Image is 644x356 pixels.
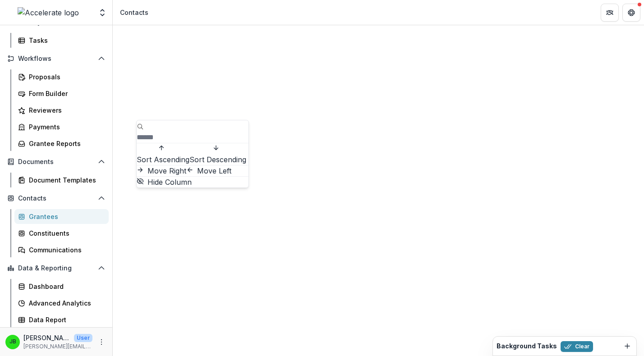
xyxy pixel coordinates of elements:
[23,333,70,342] p: [PERSON_NAME]
[116,6,152,19] nav: breadcrumb
[14,173,109,187] a: Document Templates
[622,4,640,22] button: Get Help
[29,245,101,255] div: Communications
[186,165,231,176] button: Move Left
[137,177,192,187] button: Hide Column
[14,33,109,48] a: Tasks
[4,191,109,205] button: Open Contacts
[29,315,101,324] div: Data Report
[189,143,246,165] button: Sort Descending
[96,4,109,22] button: Open entity switcher
[23,342,92,351] p: [PERSON_NAME][EMAIL_ADDRESS][PERSON_NAME][DOMAIN_NAME]
[9,339,16,345] div: Jennifer Bronson
[18,7,79,18] img: Accelerate logo
[29,298,101,308] div: Advanced Analytics
[601,4,619,22] button: Partners
[622,341,633,351] button: Dismiss
[14,119,109,134] a: Payments
[14,226,109,241] a: Constituents
[29,122,101,132] div: Payments
[120,8,148,17] div: Contacts
[74,334,92,342] p: User
[18,195,94,202] span: Contacts
[497,342,557,350] h2: Background Tasks
[14,279,109,294] a: Dashboard
[137,143,189,165] button: Sort Ascending
[29,282,101,291] div: Dashboard
[137,154,189,165] span: Sort Ascending
[14,86,109,101] a: Form Builder
[29,228,101,238] div: Constituents
[29,212,101,221] div: Grantees
[4,155,109,169] button: Open Documents
[18,55,94,63] span: Workflows
[29,36,101,45] div: Tasks
[14,209,109,224] a: Grantees
[189,154,246,165] span: Sort Descending
[29,72,101,82] div: Proposals
[18,158,94,166] span: Documents
[561,341,593,352] button: Clear
[29,105,101,115] div: Reviewers
[14,136,109,151] a: Grantee Reports
[4,51,109,66] button: Open Workflows
[29,89,101,98] div: Form Builder
[29,139,101,148] div: Grantee Reports
[4,261,109,275] button: Open Data & Reporting
[137,165,186,176] button: Move Right
[96,337,107,347] button: More
[14,296,109,310] a: Advanced Analytics
[14,69,109,84] a: Proposals
[18,265,94,272] span: Data & Reporting
[14,103,109,118] a: Reviewers
[29,175,101,185] div: Document Templates
[14,312,109,327] a: Data Report
[14,242,109,257] a: Communications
